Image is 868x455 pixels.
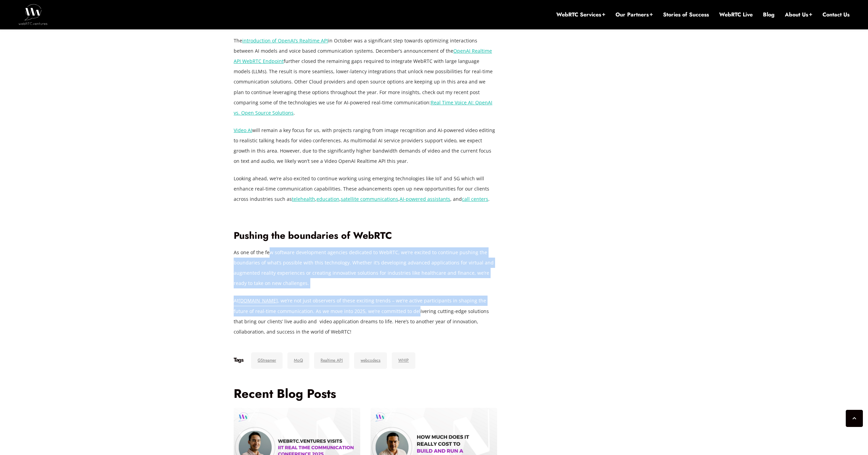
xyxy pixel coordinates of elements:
[354,352,387,369] a: webcodecs
[462,196,488,202] a: call centers
[822,11,850,18] a: Contact Us
[616,11,653,18] a: Our Partners
[785,11,812,18] a: About Us
[234,356,243,363] h6: Tags
[556,11,605,18] a: WebRTC Services
[242,37,328,44] a: introduction of OpenAI’s Realtime API
[251,352,283,369] a: GStreamer
[238,297,278,304] a: [DOMAIN_NAME]
[287,352,309,369] a: MoQ
[763,11,775,18] a: Blog
[314,352,349,369] a: Realtime API
[400,196,450,202] a: AI-powered assistants
[292,196,315,202] a: telehealth
[719,11,753,18] a: WebRTC Live
[234,36,497,118] p: The in October was a significant step towards optimizing interactions between AI models and voice...
[392,352,415,369] a: WHIP
[234,386,497,401] h3: Recent Blog Posts
[234,247,497,288] p: As one of the few software development agencies dedicated to WebRTC, we’re excited to continue pu...
[234,173,497,204] p: Looking ahead, we’re also excited to continue working using emerging technologies like IoT and 5G...
[234,296,497,337] p: At , we’re not just observers of these exciting trends – we’re active participants in shaping the...
[663,11,709,18] a: Stories of Success
[234,99,492,116] a: Real Time Voice AI: OpenAI vs. Open Source Solutions
[234,127,252,133] a: Video AI
[18,4,48,25] img: WebRTC.ventures
[341,196,398,202] a: satellite communications
[234,230,497,242] h2: Pushing the boundaries of WebRTC
[316,196,339,202] a: education
[234,125,497,166] p: will remain a key focus for us, with projects ranging from image recognition and AI-powered video...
